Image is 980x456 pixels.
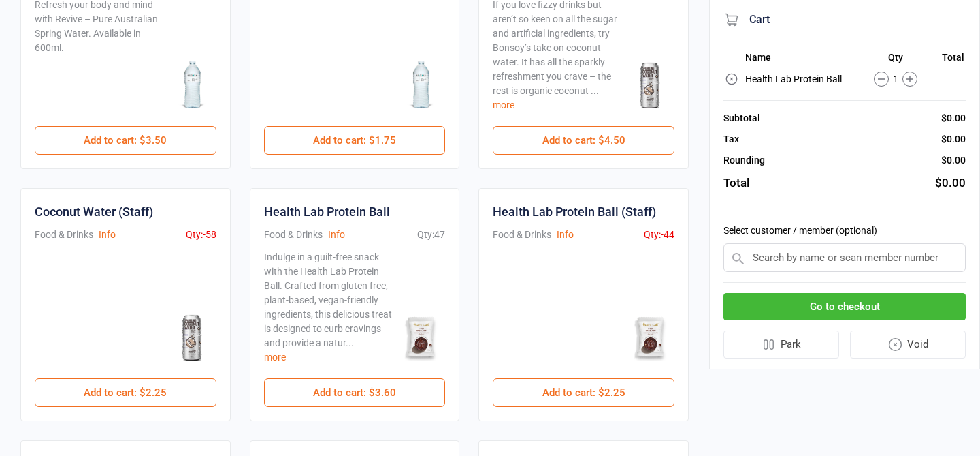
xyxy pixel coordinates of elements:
[935,174,966,192] div: $0.00
[35,202,153,221] div: Coconut Water (Staff)
[264,126,446,155] button: Add to cart: $1.75
[723,243,966,272] input: Search by name or scan member number
[35,228,93,242] div: Food & Drinks
[644,228,674,242] div: Qty: -44
[493,202,656,221] div: Health Lab Protein Ball (Staff)
[493,98,514,112] button: more
[417,228,445,242] div: Qty: 47
[627,61,674,108] img: Coconut Water
[264,202,390,221] div: Health Lab Protein Ball
[169,61,216,108] img: Bottled Water
[169,313,216,361] img: Coconut Water (Staff)
[627,313,674,361] img: Health Lab Protein Ball (Staff)
[35,126,216,155] button: Add to cart: $3.50
[186,228,216,242] div: Qty: -58
[493,126,674,155] button: Add to cart: $4.50
[933,52,964,68] th: Total
[493,378,674,407] button: Add to cart: $2.25
[723,224,966,238] label: Select customer / member (optional)
[860,52,932,68] th: Qty
[264,350,286,365] button: more
[264,250,393,365] div: Indulge in a guilt-free snack with the Health Lab Protein Ball. Crafted from gluten free, plant-b...
[35,378,216,407] button: Add to cart: $2.25
[941,132,966,147] div: $0.00
[941,153,966,168] div: $0.00
[493,228,551,242] div: Food & Drinks
[745,70,859,89] td: Health Lab Protein Ball
[99,228,116,242] button: Info
[723,293,966,321] button: Go to checkout
[264,378,446,407] button: Add to cart: $3.60
[941,111,966,125] div: $0.00
[397,61,445,108] img: Bottled Water (Staff)
[723,111,760,125] div: Subtotal
[723,174,749,192] div: Total
[557,228,574,242] button: Info
[723,331,839,359] button: Park
[264,228,323,242] div: Food & Drinks
[745,52,859,68] th: Name
[397,313,445,361] img: Health Lab Protein Ball
[328,228,345,242] button: Info
[850,331,966,359] button: Void
[723,132,739,147] div: Tax
[860,72,932,87] div: 1
[723,153,765,168] div: Rounding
